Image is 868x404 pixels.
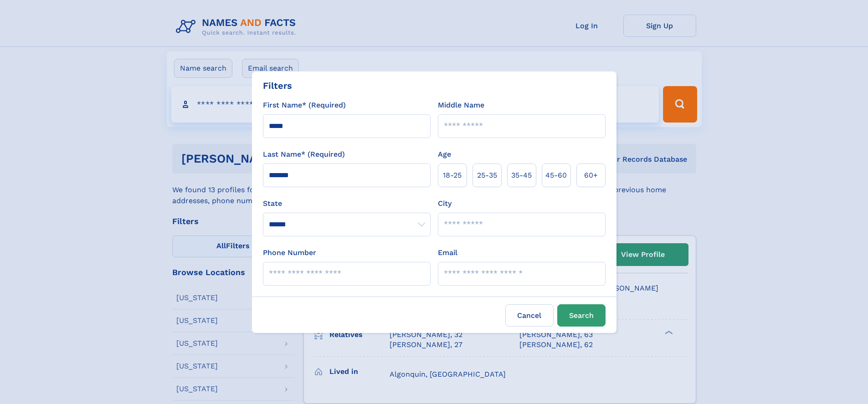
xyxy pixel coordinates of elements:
[584,170,598,181] span: 60+
[263,247,316,258] label: Phone Number
[438,247,457,258] label: Email
[477,170,497,181] span: 25‑35
[443,170,462,181] span: 18‑25
[438,198,452,209] label: City
[545,170,567,181] span: 45‑60
[263,100,346,111] label: First Name* (Required)
[438,100,484,111] label: Middle Name
[263,79,292,92] div: Filters
[438,149,451,160] label: Age
[511,170,532,181] span: 35‑45
[263,198,431,209] label: State
[557,304,606,327] button: Search
[505,304,554,327] label: Cancel
[263,149,345,160] label: Last Name* (Required)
